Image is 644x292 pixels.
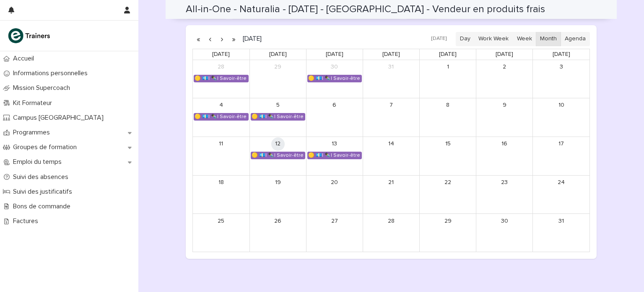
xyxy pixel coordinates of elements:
a: August 19, 2025 [271,176,285,189]
a: August 30, 2025 [498,214,511,228]
td: August 15, 2025 [420,137,476,175]
a: August 2, 2025 [498,61,511,74]
h2: [DATE] [239,36,262,42]
p: Mission Supercoach [10,84,77,92]
td: August 12, 2025 [249,137,306,175]
a: August 3, 2025 [555,61,568,74]
td: August 1, 2025 [420,60,476,98]
a: Friday [437,49,458,60]
a: August 14, 2025 [384,137,398,151]
a: August 20, 2025 [328,176,341,189]
td: August 30, 2025 [476,214,533,252]
td: August 9, 2025 [476,98,533,137]
button: Agenda [561,32,590,46]
a: July 29, 2025 [271,61,285,74]
td: August 24, 2025 [533,175,589,214]
h2: All-in-One - Naturalia - [DATE] - [GEOGRAPHIC_DATA] - Vendeur en produits frais [186,3,545,16]
p: Informations personnelles [10,69,94,77]
a: August 8, 2025 [441,99,454,112]
a: August 17, 2025 [555,137,568,151]
a: August 18, 2025 [214,176,228,189]
a: Saturday [494,49,515,60]
a: July 30, 2025 [328,61,341,74]
td: August 31, 2025 [533,214,589,252]
a: Tuesday [267,49,288,60]
a: August 23, 2025 [498,176,511,189]
a: August 25, 2025 [214,214,228,228]
td: August 2, 2025 [476,60,533,98]
p: Accueil [10,55,41,63]
p: Factures [10,217,45,225]
p: Suivi des absences [10,173,75,181]
button: Day [456,32,475,46]
button: [DATE] [427,33,451,45]
button: Month [536,32,561,46]
a: August 7, 2025 [384,99,398,112]
td: August 28, 2025 [363,214,419,252]
a: August 31, 2025 [555,214,568,228]
a: Thursday [381,49,402,60]
td: August 27, 2025 [306,214,363,252]
a: August 1, 2025 [441,61,454,74]
td: August 29, 2025 [420,214,476,252]
a: August 4, 2025 [214,99,228,112]
a: August 6, 2025 [328,99,341,112]
button: Next year [228,32,239,46]
td: August 11, 2025 [193,137,249,175]
div: 🟡 💶| ✒️| Savoir-être métier - Gestion du stress et des imprévus dans un espace de vente [194,75,248,82]
p: Groupes de formation [10,143,83,151]
p: Programmes [10,129,57,137]
td: August 14, 2025 [363,137,419,175]
a: August 22, 2025 [441,176,454,189]
a: August 11, 2025 [214,137,228,151]
td: August 16, 2025 [476,137,533,175]
td: August 6, 2025 [306,98,363,137]
div: 🟡 💶| ✒️| Savoir-être métier - Organisation de son travail selon les priorités et ses objectifs [308,152,361,159]
td: August 17, 2025 [533,137,589,175]
a: August 29, 2025 [441,214,454,228]
td: August 10, 2025 [533,98,589,137]
img: K0CqGN7SDeD6s4JG8KQk [7,27,53,44]
button: Week [512,32,536,46]
td: August 26, 2025 [249,214,306,252]
p: Kit Formateur [10,99,59,107]
td: August 25, 2025 [193,214,249,252]
div: 🟡 💶| ✒️| Savoir-être métier - Gestion du stress et des imprévus dans un espace de vente [251,113,305,120]
td: August 8, 2025 [420,98,476,137]
a: August 27, 2025 [328,214,341,228]
td: August 20, 2025 [306,175,363,214]
td: July 29, 2025 [249,60,306,98]
button: Previous year [192,32,204,46]
a: August 26, 2025 [271,214,285,228]
a: August 15, 2025 [441,137,454,151]
a: August 16, 2025 [498,137,511,151]
a: August 13, 2025 [328,137,341,151]
td: August 23, 2025 [476,175,533,214]
p: Emploi du temps [10,158,68,166]
td: August 3, 2025 [533,60,589,98]
a: August 9, 2025 [498,99,511,112]
td: August 19, 2025 [249,175,306,214]
a: July 28, 2025 [214,61,228,74]
td: August 22, 2025 [420,175,476,214]
td: August 18, 2025 [193,175,249,214]
a: August 28, 2025 [384,214,398,228]
a: Sunday [551,49,572,60]
p: Bons de commande [10,203,77,210]
td: July 28, 2025 [193,60,249,98]
p: Suivi des justificatifs [10,188,79,196]
div: 🟡 💶| ✒️| Savoir-être métier - Organisation de son travail selon les priorités et ses objectifs [194,113,248,120]
div: 🟡 💶| ✒️| Savoir-être métier - Cadre de référence interculturel : prévenir les incidents critiques... [251,152,305,159]
td: July 31, 2025 [363,60,419,98]
td: August 21, 2025 [363,175,419,214]
a: July 31, 2025 [384,61,398,74]
td: July 30, 2025 [306,60,363,98]
button: Work Week [474,32,513,46]
button: Previous month [204,32,216,46]
a: Monday [210,49,231,60]
a: Wednesday [324,49,345,60]
a: August 21, 2025 [384,176,398,189]
td: August 5, 2025 [249,98,306,137]
div: 🟡 💶| ✒️| Savoir-être métier - Cadre de référence interculturel : prévenir les incidents critiques... [308,75,361,82]
a: August 24, 2025 [555,176,568,189]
